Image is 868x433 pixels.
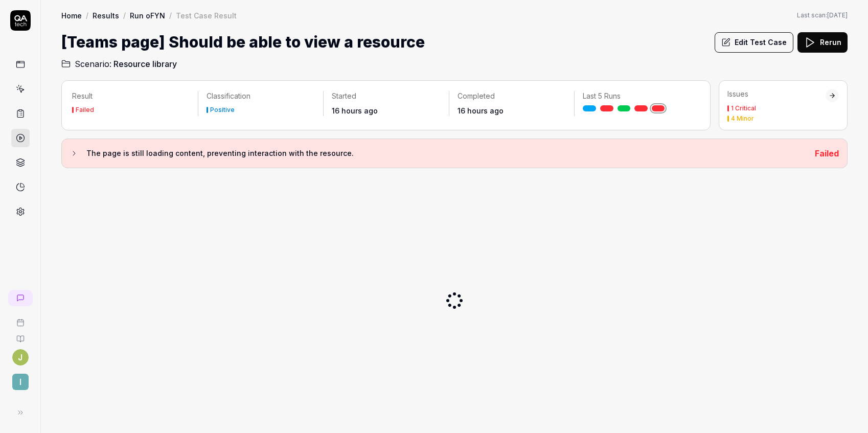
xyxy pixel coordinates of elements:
a: Home [61,10,82,20]
p: Classification [207,91,315,101]
span: Failed [815,148,839,158]
h3: The page is still loading content, preventing interaction with the resource. [86,147,807,159]
a: Documentation [4,327,36,343]
a: Scenario:Resource library [61,58,177,70]
p: Last 5 Runs [583,91,692,101]
span: Last scan: [797,11,848,20]
div: Positive [210,107,235,113]
p: Completed [458,91,566,101]
div: 1 Critical [731,105,756,111]
span: Resource library [113,58,177,70]
a: Run oFYN [130,10,165,20]
time: 16 hours ago [458,106,504,115]
div: Issues [727,89,826,99]
a: Book a call with us [4,310,36,327]
div: 4 Minor [731,116,754,122]
p: Result [72,91,190,101]
div: Failed [76,107,94,113]
h1: [Teams page] Should be able to view a resource [61,31,425,54]
time: [DATE] [827,11,848,19]
p: Started [332,91,441,101]
button: Rerun [797,32,848,53]
button: Last scan:[DATE] [797,11,848,20]
button: J [12,349,29,366]
button: The page is still loading content, preventing interaction with the resource. [70,147,807,159]
div: / [86,10,88,20]
span: Scenario: [73,58,111,70]
div: / [169,10,172,20]
button: I [4,366,36,392]
div: Test Case Result [176,10,237,20]
a: Results [93,10,119,20]
div: / [123,10,126,20]
span: I [12,374,29,390]
button: Edit Test Case [715,32,793,53]
time: 16 hours ago [332,106,378,115]
a: New conversation [8,290,33,306]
